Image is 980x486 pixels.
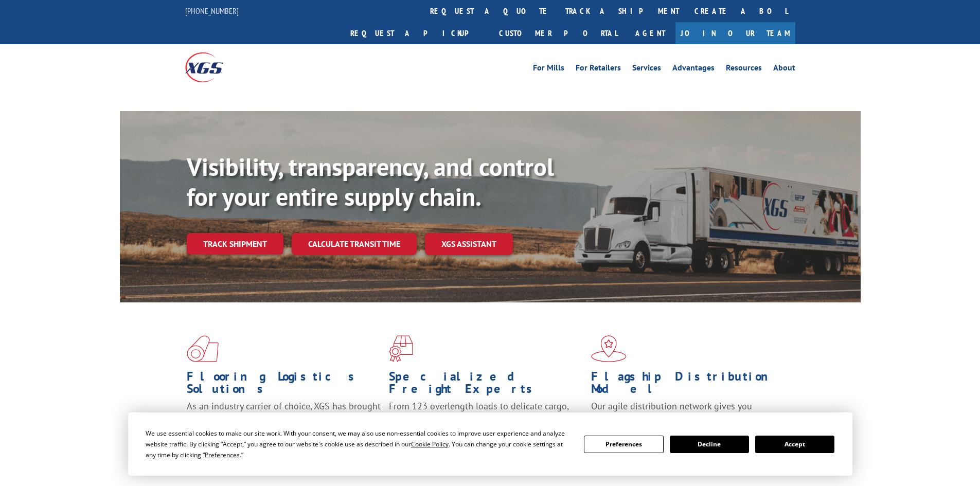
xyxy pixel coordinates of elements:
a: [PHONE_NUMBER] [185,6,239,16]
img: xgs-icon-total-supply-chain-intelligence-red [187,335,219,362]
a: XGS ASSISTANT [425,233,513,255]
a: Calculate transit time [292,233,417,255]
div: We use essential cookies to make our site work. With your consent, we may also use non-essential ... [146,428,572,460]
h1: Specialized Freight Experts [389,370,583,400]
a: Services [632,64,661,75]
span: Preferences [205,451,240,459]
a: For Retailers [576,64,621,75]
span: Our agile distribution network gives you nationwide inventory management on demand. [591,400,780,424]
a: Join Our Team [675,22,795,44]
div: Cookie Consent Prompt [128,412,852,476]
h1: Flooring Logistics Solutions [187,370,381,400]
img: xgs-icon-focused-on-flooring-red [389,335,413,362]
button: Decline [670,436,749,453]
img: xgs-icon-flagship-distribution-model-red [591,335,627,362]
a: Resources [726,64,762,75]
a: Advantages [672,64,715,75]
b: Visibility, transparency, and control for your entire supply chain. [187,151,554,212]
button: Preferences [584,436,663,453]
a: Track shipment [187,233,283,255]
a: Agent [625,22,675,44]
a: Request a pickup [343,22,491,44]
h1: Flagship Distribution Model [591,370,786,400]
a: For Mills [533,64,564,75]
p: From 123 overlength loads to delicate cargo, our experienced staff knows the best way to move you... [389,400,583,446]
a: Customer Portal [491,22,625,44]
span: Cookie Policy [411,440,449,448]
a: About [773,64,795,75]
button: Accept [755,436,834,453]
span: As an industry carrier of choice, XGS has brought innovation and dedication to flooring logistics... [187,400,381,437]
